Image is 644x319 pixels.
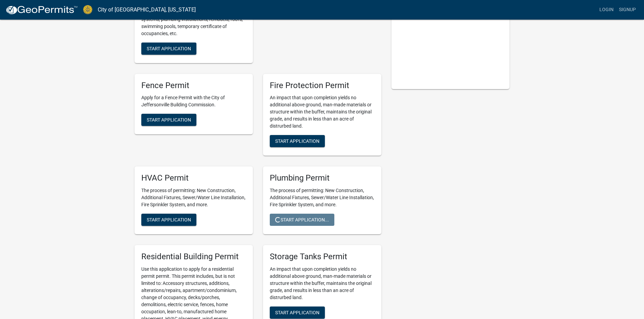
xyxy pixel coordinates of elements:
img: City of Jeffersonville, Indiana [83,5,92,14]
span: Start Application [147,217,191,222]
h5: Fire Protection Permit [270,81,375,90]
p: Apply for a Fence Permit with the City of Jeffersonville Building Commission. [141,94,246,108]
a: City of [GEOGRAPHIC_DATA], [US_STATE] [98,4,196,16]
button: Start Application [141,114,196,126]
a: Login [597,3,616,16]
button: Start Application... [270,214,334,226]
span: Start Application... [275,217,329,222]
a: Signup [616,3,639,16]
button: Start Application [270,135,325,147]
h5: HVAC Permit [141,173,246,183]
button: Start Application [141,43,196,55]
h5: Residential Building Permit [141,252,246,262]
span: Start Application [147,46,191,51]
p: The process of permitting: New Construction, Additional Fixtures, Sewer/Water Line Installation, ... [270,187,375,208]
p: An impact that upon completion yields no additional above ground, man-made materials or structure... [270,94,375,130]
h5: Storage Tanks Permit [270,252,375,262]
h5: Fence Permit [141,81,246,90]
button: Start Application [270,307,325,319]
h5: Plumbing Permit [270,173,375,183]
span: Start Application [147,117,191,123]
span: Start Application [275,310,319,315]
p: The process of permitting: New Construction, Additional Fixtures, Sewer/Water Line Installation, ... [141,187,246,208]
span: Start Application [275,138,319,144]
p: An impact that upon completion yields no additional above ground, man-made materials or structure... [270,266,375,301]
button: Start Application [141,214,196,226]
